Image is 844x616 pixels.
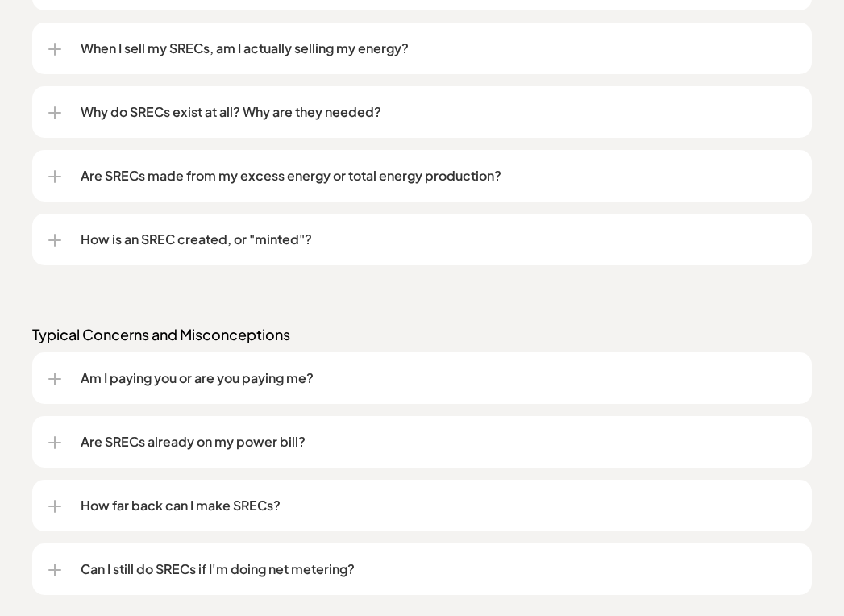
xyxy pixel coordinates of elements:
p: How far back can I make SRECs? [81,496,796,515]
p: Why do SRECs exist at all? Why are they needed? [81,102,796,122]
p: Can I still do SRECs if I'm doing net metering? [81,560,796,579]
p: When I sell my SRECs, am I actually selling my energy? [81,39,796,58]
p: How is an SREC created, or "minted"? [81,230,796,249]
p: Are SRECs made from my excess energy or total energy production? [81,166,796,185]
p: Typical Concerns and Misconceptions [32,325,812,344]
p: Are SRECs already on my power bill? [81,432,796,452]
p: Am I paying you or are you paying me? [81,368,796,388]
